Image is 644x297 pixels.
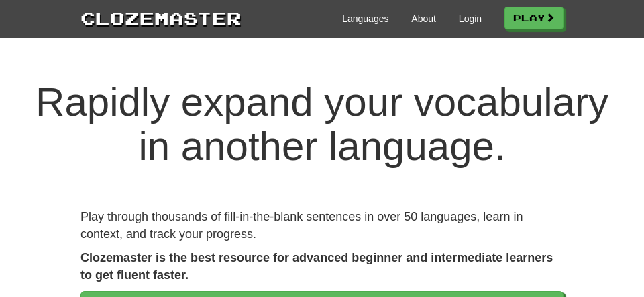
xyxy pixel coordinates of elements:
[504,7,563,29] a: Play
[459,12,482,25] a: Login
[80,209,563,243] p: Play through thousands of fill-in-the-blank sentences in over 50 languages, learn in context, and...
[411,12,436,25] a: About
[80,251,553,282] strong: Clozemaster is the best resource for advanced beginner and intermediate learners to get fluent fa...
[80,5,241,30] a: Clozemaster
[342,12,388,25] a: Languages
